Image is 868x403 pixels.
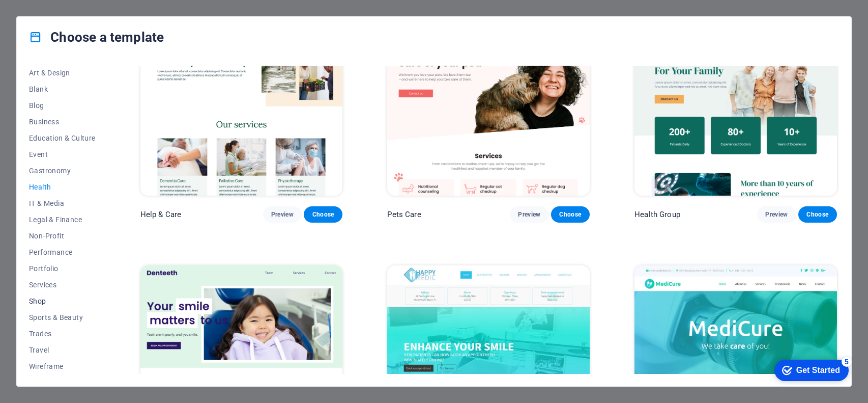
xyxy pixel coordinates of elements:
[559,210,582,219] span: Choose
[510,206,548,223] button: Preview
[312,210,334,219] span: Choose
[29,146,96,163] button: Event
[29,362,96,370] span: Wireframe
[29,69,96,77] span: Art & Design
[806,210,829,219] span: Choose
[29,346,96,354] span: Travel
[29,313,96,321] span: Sports & Beauty
[263,206,302,223] button: Preview
[304,206,342,223] button: Choose
[29,130,96,146] button: Education & Culture
[140,209,182,220] p: Help & Care
[29,228,96,244] button: Non-Profit
[29,309,96,326] button: Sports & Beauty
[140,9,343,196] img: Help & Care
[29,81,96,97] button: Blank
[518,210,540,219] span: Preview
[29,281,96,289] span: Services
[29,97,96,114] button: Blog
[29,342,96,358] button: Travel
[29,179,96,195] button: Health
[29,195,96,211] button: IT & Media
[29,244,96,260] button: Performance
[29,65,96,81] button: Art & Design
[29,101,96,110] span: Blog
[30,11,74,20] div: Get Started
[757,206,796,223] button: Preview
[765,210,788,219] span: Preview
[29,277,96,293] button: Services
[551,206,590,223] button: Choose
[29,118,96,126] span: Business
[387,209,421,220] p: Pets Care
[75,2,85,12] div: 5
[29,293,96,309] button: Shop
[29,114,96,130] button: Business
[8,5,82,26] div: Get Started 5 items remaining, 0% complete
[29,150,96,158] span: Event
[29,330,96,338] span: Trades
[29,167,96,175] span: Gastronomy
[29,183,96,191] span: Health
[29,326,96,342] button: Trades
[634,209,680,220] p: Health Group
[387,9,590,196] img: Pets Care
[29,199,96,207] span: IT & Media
[29,264,96,273] span: Portfolio
[29,216,96,224] span: Legal & Finance
[271,210,294,219] span: Preview
[29,248,96,256] span: Performance
[29,358,96,374] button: Wireframe
[29,232,96,240] span: Non-Profit
[29,85,96,93] span: Blank
[29,260,96,277] button: Portfolio
[29,163,96,179] button: Gastronomy
[634,9,837,196] img: Health Group
[29,297,96,305] span: Shop
[29,29,164,45] h4: Choose a template
[798,206,837,223] button: Choose
[29,211,96,228] button: Legal & Finance
[29,134,96,142] span: Education & Culture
